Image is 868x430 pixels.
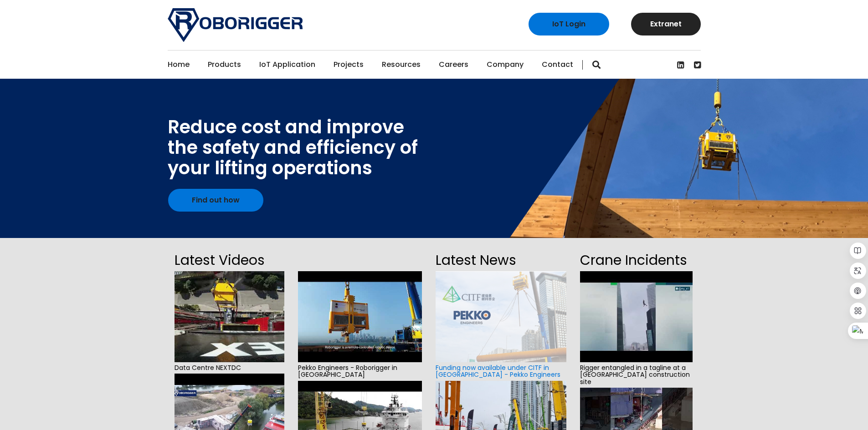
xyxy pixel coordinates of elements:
a: IoT Application [259,51,315,79]
a: Home [168,51,190,79]
h2: Crane Incidents [580,249,693,271]
img: hqdefault.jpg [580,271,693,362]
a: Extranet [631,13,701,35]
span: Data Centre NEXTDC [175,362,284,374]
a: Contact [542,51,573,79]
a: Funding now available under CITF in [GEOGRAPHIC_DATA] - Pekko Engineers [436,363,560,379]
a: Careers [439,51,468,79]
h2: Latest News [436,249,566,271]
a: Products [208,51,241,79]
span: Pekko Engineers - Roborigger in [GEOGRAPHIC_DATA] [298,362,422,381]
a: Company [487,51,524,79]
div: Reduce cost and improve the safety and efficiency of your lifting operations [168,117,418,178]
a: Projects [334,51,364,79]
img: hqdefault.jpg [175,271,284,362]
a: Find out how [168,189,263,212]
a: Resources [382,51,421,79]
img: hqdefault.jpg [298,271,422,362]
h2: Latest Videos [175,249,284,271]
span: Rigger entangled in a tagline at a [GEOGRAPHIC_DATA] construction site [580,362,693,388]
img: Roborigger [168,8,303,42]
a: IoT Login [529,13,609,35]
